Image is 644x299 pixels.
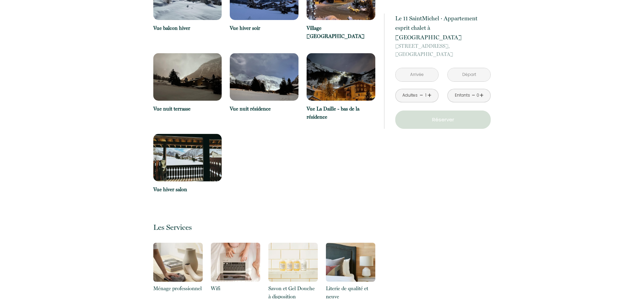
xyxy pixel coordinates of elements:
img: 16317118538936.png [211,243,260,282]
a: - [420,90,423,101]
p: [GEOGRAPHIC_DATA] [395,42,491,58]
p: Les Services [153,223,375,232]
img: 16993043244429.jpg [307,53,375,101]
img: 16993043981991.jpg [153,134,222,181]
img: 16993041746072.jpg [153,53,222,101]
img: 16317118070204.png [268,243,318,282]
a: + [427,90,431,101]
div: 0 [476,92,480,99]
p: Vue nuit terrasse [153,105,222,113]
p: Village [GEOGRAPHIC_DATA] [307,24,375,40]
img: 16317117791311.png [326,243,375,282]
a: + [480,90,484,101]
img: 16993042559415.jpg [230,53,298,101]
p: Ménage professionnel [153,284,203,293]
input: Départ [448,68,490,81]
p: Vue nuit résidence [230,105,298,113]
p: Vue La Daille - bas de la résidence [307,105,375,121]
div: Enfants [455,92,470,99]
div: Adultes [402,92,418,99]
span: [STREET_ADDRESS], [395,42,491,50]
p: Le 11 SaintMichel · Appartement esprit chalet à [GEOGRAPHIC_DATA] [395,14,491,42]
a: - [472,90,475,101]
input: Arrivée [396,68,438,81]
p: Wifi [211,284,260,293]
p: Vue balcon hiver [153,24,222,32]
button: Réserver [395,111,491,129]
div: 1 [424,92,427,99]
p: Vue hiver soir [230,24,298,32]
p: Réserver [398,116,488,124]
p: Vue hiver salon [153,185,222,194]
img: 1631711882769.png [153,243,203,282]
